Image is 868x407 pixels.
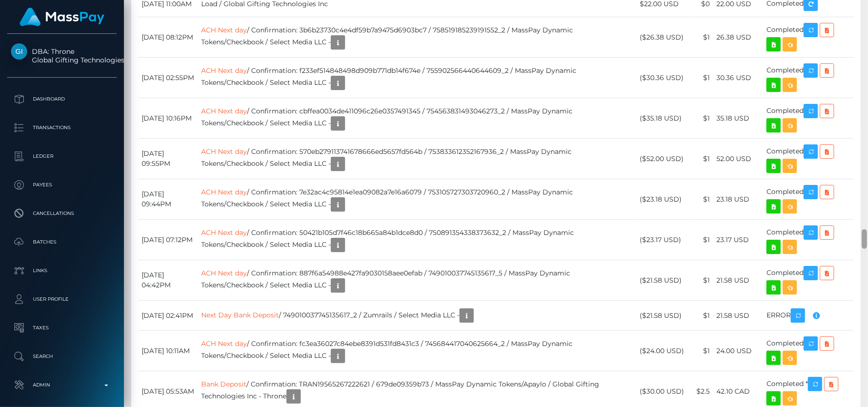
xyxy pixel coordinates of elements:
[713,58,763,98] td: 30.36 USD
[713,220,763,260] td: 23.17 USD
[138,331,198,371] td: [DATE] 10:11AM
[198,260,636,301] td: / Confirmation: 887f6a54988e427fa9030158aee0efab / 749010037745135617_5 / MassPay Dynamic Tokens/...
[201,26,247,34] a: ACH Next day
[11,349,113,364] p: Search
[7,316,117,340] a: Taxes
[7,287,117,311] a: User Profile
[11,43,27,60] img: Global Gifting Technologies Inc
[713,179,763,220] td: 23.18 USD
[763,301,854,331] td: ERROR
[201,380,246,388] a: Bank Deposit
[688,98,713,139] td: $1
[688,179,713,220] td: $1
[763,17,854,58] td: Completed
[7,345,117,368] a: Search
[688,220,713,260] td: $1
[688,301,713,331] td: $1
[763,58,854,98] td: Completed
[198,331,636,371] td: / Confirmation: fc3ea36027c84ebe8391d531fd8431c3 / 745684417040625664_2 / MassPay Dynamic Tokens/...
[138,139,198,179] td: [DATE] 09:55PM
[7,116,117,140] a: Transactions
[713,98,763,139] td: 35.18 USD
[11,264,113,278] p: Links
[688,260,713,301] td: $1
[198,179,636,220] td: / Confirmation: 7e32ac4c95814e1ea09082a7e16a6079 / 753105727303720960_2 / MassPay Dynamic Tokens/...
[7,259,117,283] a: Links
[198,139,636,179] td: / Confirmation: 570eb279113741678666ed5657fd564b / 753833612352167936_2 / MassPay Dynamic Tokens/...
[138,301,198,331] td: [DATE] 02:41PM
[636,139,688,179] td: ($52.00 USD)
[636,58,688,98] td: ($30.36 USD)
[198,58,636,98] td: / Confirmation: f233ef514848498d909b771db14f674e / 755902566440644609_2 / MassPay Dynamic Tokens/...
[763,331,854,371] td: Completed
[198,301,636,331] td: / 749010037745135617_2 / Zumrails / Select Media LLC -
[11,92,113,106] p: Dashboard
[11,121,113,135] p: Transactions
[138,179,198,220] td: [DATE] 09:44PM
[713,331,763,371] td: 24.00 USD
[201,188,247,196] a: ACH Next day
[198,17,636,58] td: / Confirmation: 3b6b23730c4e4df59b7a9475d6903bc7 / 758519185239191552_2 / MassPay Dynamic Tokens/...
[636,98,688,139] td: ($35.18 USD)
[138,220,198,260] td: [DATE] 07:12PM
[636,301,688,331] td: ($21.58 USD)
[688,139,713,179] td: $1
[763,260,854,301] td: Completed
[763,98,854,139] td: Completed
[7,144,117,168] a: Ledger
[713,260,763,301] td: 21.58 USD
[201,311,279,319] a: Next Day Bank Deposit
[201,66,247,75] a: ACH Next day
[763,220,854,260] td: Completed
[201,339,247,348] a: ACH Next day
[7,373,117,397] a: Admin
[688,17,713,58] td: $1
[7,173,117,197] a: Payees
[201,269,247,277] a: ACH Next day
[636,179,688,220] td: ($23.18 USD)
[198,220,636,260] td: / Confirmation: 50421b105d7f46c18b665a84b1dce8d0 / 750891354338373632_2 / MassPay Dynamic Tokens/...
[11,178,113,192] p: Payees
[201,107,247,115] a: ACH Next day
[763,179,854,220] td: Completed
[713,139,763,179] td: 52.00 USD
[20,8,104,26] img: MassPay Logo
[7,87,117,111] a: Dashboard
[636,220,688,260] td: ($23.17 USD)
[763,139,854,179] td: Completed
[713,17,763,58] td: 26.38 USD
[11,292,113,306] p: User Profile
[636,17,688,58] td: ($26.38 USD)
[11,321,113,335] p: Taxes
[7,202,117,225] a: Cancellations
[636,331,688,371] td: ($24.00 USD)
[201,147,247,156] a: ACH Next day
[11,149,113,163] p: Ledger
[198,98,636,139] td: / Confirmation: cbffea0034de411096c26e0357491345 / 754563831493046273_2 / MassPay Dynamic Tokens/...
[138,58,198,98] td: [DATE] 02:55PM
[636,260,688,301] td: ($21.58 USD)
[7,230,117,254] a: Batches
[713,301,763,331] td: 21.58 USD
[201,228,247,237] a: ACH Next day
[688,58,713,98] td: $1
[138,17,198,58] td: [DATE] 08:12PM
[11,378,113,392] p: Admin
[688,331,713,371] td: $1
[138,260,198,301] td: [DATE] 04:42PM
[11,206,113,221] p: Cancellations
[138,98,198,139] td: [DATE] 10:16PM
[11,235,113,249] p: Batches
[7,47,117,64] span: DBA: Throne Global Gifting Technologies Inc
